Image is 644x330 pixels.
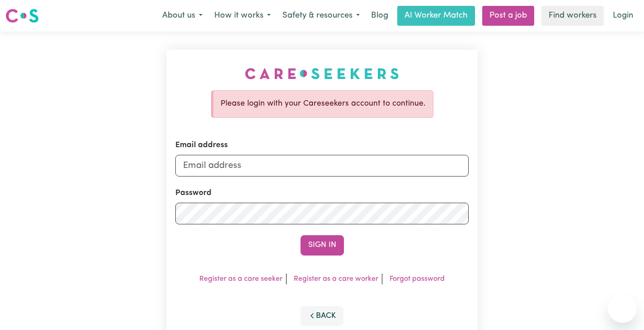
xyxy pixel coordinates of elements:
p: Please login with your Careseekers account to continue. [221,98,426,110]
a: Register as a care worker [294,275,378,283]
button: About us [156,6,208,25]
a: Careseekers logo [5,5,39,26]
a: Login [607,6,639,26]
a: AI Worker Match [397,6,475,26]
button: Back [301,306,344,326]
button: How it works [208,6,277,25]
iframe: Button to launch messaging window [608,294,637,323]
img: Careseekers logo [5,8,39,24]
a: Post a job [482,6,534,26]
a: Register as a care seeker [199,275,282,283]
label: Email address [175,139,228,151]
button: Sign In [301,235,344,255]
input: Email address [175,155,469,177]
a: Find workers [541,6,604,26]
button: Safety & resources [277,6,366,25]
a: Blog [366,6,394,26]
a: Forgot password [390,275,445,283]
label: Password [175,187,212,199]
